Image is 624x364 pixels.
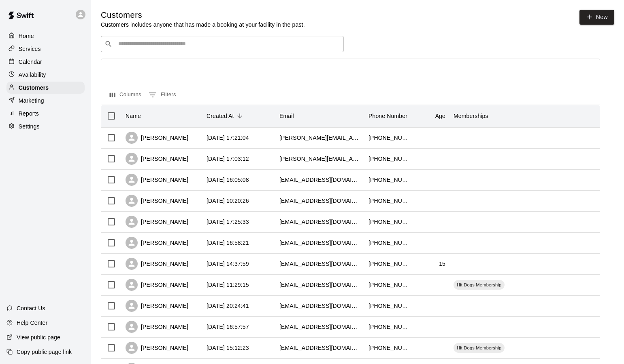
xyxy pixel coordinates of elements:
[19,71,46,79] p: Availability
[368,155,409,163] div: +18477670546
[6,120,85,133] a: Settings
[368,323,409,331] div: +18156942096
[364,105,413,127] div: Phone Number
[368,302,409,310] div: +13124020900
[207,176,249,184] div: 2025-09-08 16:05:08
[207,281,249,289] div: 2025-09-05 11:29:15
[19,97,44,105] p: Marketing
[207,197,249,205] div: 2025-09-08 10:20:26
[6,95,85,107] a: Marketing
[207,302,249,310] div: 2025-09-04 20:24:41
[279,281,360,289] div: mot_3737@yahoo.com
[279,105,294,127] div: Email
[6,30,85,42] a: Home
[435,105,445,127] div: Age
[207,105,234,127] div: Created At
[108,88,143,101] button: Select columns
[454,280,505,290] div: Hit Dogs Membership
[234,110,245,122] button: Sort
[121,105,202,127] div: Name
[126,174,188,186] div: [PERSON_NAME]
[454,282,505,288] span: Hit Dogs Membership
[17,319,47,327] p: Help Center
[19,58,42,66] p: Calendar
[454,343,505,353] div: Hit Dogs Membership
[147,88,178,101] button: Show filters
[126,216,188,228] div: [PERSON_NAME]
[17,348,72,356] p: Copy public page link
[207,155,249,163] div: 2025-09-08 17:03:12
[368,239,409,247] div: +12175120166
[454,105,488,127] div: Memberships
[6,82,85,94] a: Customers
[6,43,85,55] a: Services
[275,105,364,127] div: Email
[279,260,360,268] div: jasohac@cdw.com
[207,344,249,352] div: 2025-09-04 15:12:23
[17,333,60,341] p: View public page
[368,176,409,184] div: +13126367826
[126,342,188,354] div: [PERSON_NAME]
[279,344,360,352] div: tarajopp@gmail.com
[279,134,360,142] div: jaclyn.aprati@gmail.com
[207,239,249,247] div: 2025-09-07 16:58:21
[454,345,505,351] span: Hit Dogs Membership
[368,281,409,289] div: +18153475903
[207,260,249,268] div: 2025-09-05 14:37:59
[126,153,188,165] div: [PERSON_NAME]
[279,239,360,247] div: rsugrue83@gmail.com
[279,323,360,331] div: shellrn8@hotmail.com
[579,10,614,25] a: New
[19,32,34,40] p: Home
[368,105,407,127] div: Phone Number
[279,218,360,226] div: djelosser@gmail.com
[126,321,188,333] div: [PERSON_NAME]
[207,134,249,142] div: 2025-09-08 17:21:04
[368,197,409,205] div: +18473472888
[202,105,275,127] div: Created At
[126,279,188,291] div: [PERSON_NAME]
[19,122,40,130] p: Settings
[101,36,344,52] div: Search customers by name or email
[6,69,85,81] a: Availability
[6,107,85,120] a: Reports
[126,132,188,144] div: [PERSON_NAME]
[413,105,449,127] div: Age
[101,10,305,21] h5: Customers
[368,134,409,142] div: +18479137924
[101,21,305,29] p: Customers includes anyone that has made a booking at your facility in the past.
[126,258,188,270] div: [PERSON_NAME]
[19,45,41,53] p: Services
[126,195,188,207] div: [PERSON_NAME]
[207,323,249,331] div: 2025-09-04 16:57:57
[19,109,39,118] p: Reports
[279,176,360,184] div: livingston43204@yahoo.com
[17,304,45,312] p: Contact Us
[126,300,188,312] div: [PERSON_NAME]
[279,155,360,163] div: terrence.mckenna@bmo.com
[6,56,85,68] a: Calendar
[368,260,409,268] div: +18473709020
[368,344,409,352] div: +18476525750
[126,105,141,127] div: Name
[449,105,571,127] div: Memberships
[207,218,249,226] div: 2025-09-07 17:25:33
[126,237,188,249] div: [PERSON_NAME]
[19,84,49,92] p: Customers
[439,260,445,268] div: 15
[279,302,360,310] div: crystal.d.pepper@gmail.com
[368,218,409,226] div: +18478672244
[279,197,360,205] div: eodonnell@lfschools.net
